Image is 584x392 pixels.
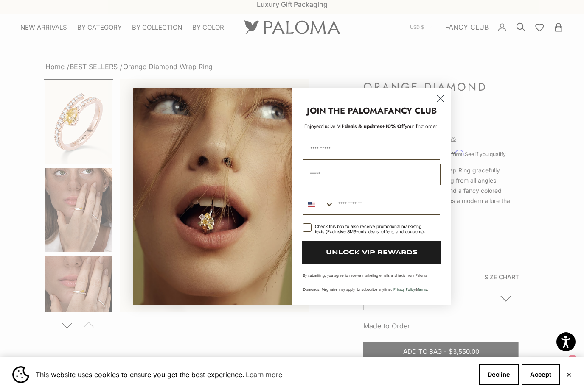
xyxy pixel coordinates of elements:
[36,368,472,381] span: This website uses cookies to ensure you get the best experience.
[303,164,441,185] input: Email
[385,122,405,130] span: 10% Off
[315,224,430,234] div: Check this box to also receive promotional marketing texts (Exclusive SMS-only deals, offers, and...
[303,194,334,214] button: Search Countries
[133,88,292,305] img: Loading...
[304,122,316,130] span: Enjoy
[393,286,428,292] span: & .
[316,122,382,130] span: deals & updates
[393,286,415,292] a: Privacy Policy
[334,194,440,214] input: Phone Number
[303,272,440,292] p: By submitting, you agree to receive marketing emails and texts from Paloma Diamonds. Msg rates ma...
[316,122,345,130] span: exclusive VIP
[479,364,519,385] button: Decline
[418,286,427,292] a: Terms
[12,366,29,383] img: Cookie banner
[382,122,439,130] span: + your first order!
[566,372,572,377] button: Close
[433,91,448,106] button: Close dialog
[522,364,560,385] button: Accept
[302,241,441,264] button: UNLOCK VIP REWARDS
[384,105,437,117] strong: FANCY CLUB
[303,139,440,160] input: First Name
[244,368,284,381] a: Learn more
[308,201,315,208] img: United States
[307,105,384,117] strong: JOIN THE PALOMA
